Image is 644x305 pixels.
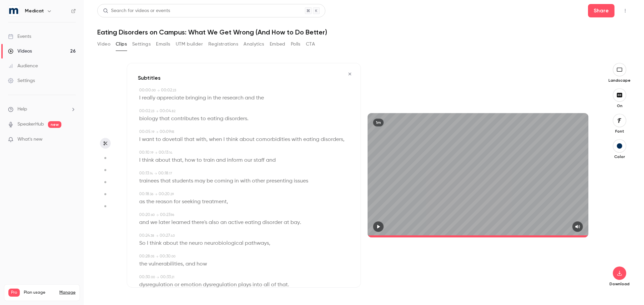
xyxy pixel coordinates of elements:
[185,93,206,103] span: bringing
[162,135,183,144] span: dovetail
[277,280,288,290] span: that
[262,218,282,227] span: disorder
[207,176,213,186] span: be
[139,109,150,113] span: 00:02
[159,218,170,227] span: later
[150,255,154,258] span: . 05
[142,135,154,144] span: want
[8,63,38,69] div: Audience
[172,176,193,186] span: students
[116,39,127,50] button: Clips
[156,109,158,114] span: →
[176,39,203,50] button: UTM builder
[159,114,170,124] span: that
[179,239,187,248] span: the
[202,197,227,207] span: treatment
[150,109,154,113] span: . 23
[160,176,171,186] span: that
[149,193,153,196] span: . 36
[256,135,290,144] span: comorbidities
[25,8,44,14] h6: Medicat
[620,5,631,16] button: Top Bar Actions
[321,135,343,144] span: disorders
[254,156,265,165] span: staff
[171,276,174,279] span: . 21
[168,151,172,154] span: . 14
[244,156,252,165] span: our
[160,109,171,113] span: 00:04
[245,93,255,103] span: and
[206,135,208,144] span: ,
[343,135,344,144] span: ,
[160,254,171,258] span: 00:30
[216,156,226,165] span: and
[203,156,215,165] span: train
[160,275,171,279] span: 00:33
[171,218,190,227] span: learned
[195,176,205,186] span: may
[208,39,238,50] button: Registrations
[196,135,206,144] span: with
[203,280,237,290] span: dysregulation
[222,93,244,103] span: research
[139,280,173,290] span: dysregulation
[238,280,251,290] span: plays
[207,114,223,124] span: eating
[171,255,175,258] span: . 00
[150,151,153,154] span: . 19
[97,39,110,50] button: Video
[209,218,219,227] span: also
[270,39,285,50] button: Embed
[227,197,228,207] span: ,
[201,114,206,124] span: to
[156,197,172,207] span: reason
[245,218,261,227] span: eating
[139,213,150,217] span: 00:20
[214,176,233,186] span: coming
[163,239,178,248] span: about
[151,89,156,92] span: . 00
[182,197,201,207] span: seeking
[156,213,159,218] span: →
[300,218,301,227] span: .
[373,119,384,127] div: 1m
[266,156,276,165] span: and
[142,93,155,103] span: really
[174,280,179,290] span: or
[244,39,264,50] button: Analytics
[139,156,141,165] span: I
[97,28,631,36] h1: Eating Disorders on Campus: What We Get Wrong (And How to Do Better)
[588,4,614,17] button: Share
[225,114,247,124] span: disorders
[247,114,249,124] span: .
[204,239,244,248] span: neurobiological
[291,135,302,144] span: with
[161,88,172,92] span: 00:02
[150,213,155,217] span: . 60
[149,259,183,269] span: vulnerabilities
[139,197,145,207] span: as
[609,154,630,159] p: Color
[146,197,154,207] span: the
[170,213,174,217] span: . 96
[284,218,289,227] span: at
[182,156,183,165] span: ,
[157,93,184,103] span: appreciate
[184,135,195,144] span: that
[157,88,160,93] span: →
[132,39,151,50] button: Settings
[269,239,270,248] span: ,
[156,275,159,280] span: →
[264,280,270,290] span: all
[290,218,300,227] span: bay
[155,192,157,197] span: →
[151,130,154,134] span: . 19
[266,176,292,186] span: presenting
[160,130,171,134] span: 00:09
[172,156,182,165] span: that
[253,280,262,290] span: into
[609,103,630,108] p: On
[160,234,170,238] span: 00:27
[150,218,157,227] span: we
[609,281,630,287] p: Download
